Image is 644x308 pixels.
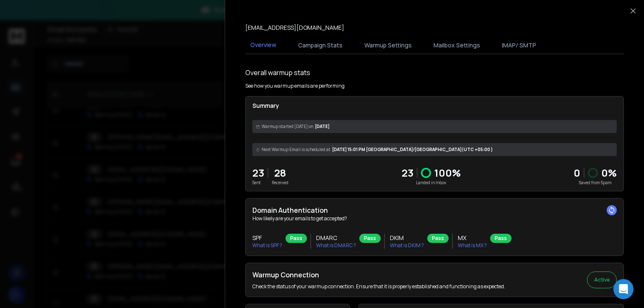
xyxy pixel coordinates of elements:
[613,279,634,299] div: Open Intercom Messenger
[316,242,356,249] p: What is DMARC ?
[252,270,505,280] h2: Warmup Connection
[252,180,264,186] p: Sent
[428,36,485,55] button: Mailbox Settings
[490,234,512,243] div: Pass
[272,166,288,180] p: 28
[252,102,617,110] p: Summary
[272,180,288,186] p: Received
[402,166,413,180] p: 23
[245,68,310,78] h1: Overall warmup stats
[574,180,617,186] p: Saved from Spam
[262,123,313,130] span: Warmup started [DATE] on
[286,234,307,243] div: Pass
[402,180,461,186] p: Landed in Inbox
[252,120,617,133] div: [DATE]
[252,215,617,222] p: How likely are your emails to get accepted?
[252,166,264,180] p: 23
[245,23,344,32] p: [EMAIL_ADDRESS][DOMAIN_NAME]
[245,36,281,55] button: Overview
[359,36,417,55] button: Warmup Settings
[359,234,381,243] div: Pass
[458,242,487,249] p: What is MX ?
[497,36,541,55] button: IMAP/ SMTP
[390,242,424,249] p: What is DKIM ?
[587,271,617,288] button: Active
[574,166,580,180] strong: 0
[316,234,356,242] h3: DMARC
[390,234,424,242] h3: DKIM
[252,242,282,249] p: What is SPF ?
[252,283,505,290] p: Check the status of your warmup connection. Ensure that it is properly established and functionin...
[252,234,282,242] h3: SPF
[245,83,345,89] p: See how you warmup emails are performing
[293,36,348,55] button: Campaign Stats
[252,205,617,215] h2: Domain Authentication
[427,234,449,243] div: Pass
[458,234,487,242] h3: MX
[262,146,330,153] span: Next Warmup Email is scheduled at
[434,166,461,180] p: 100 %
[252,143,617,156] div: [DATE] 15:01 PM [GEOGRAPHIC_DATA]/[GEOGRAPHIC_DATA] (UTC +05:00 )
[601,166,617,180] p: 0 %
